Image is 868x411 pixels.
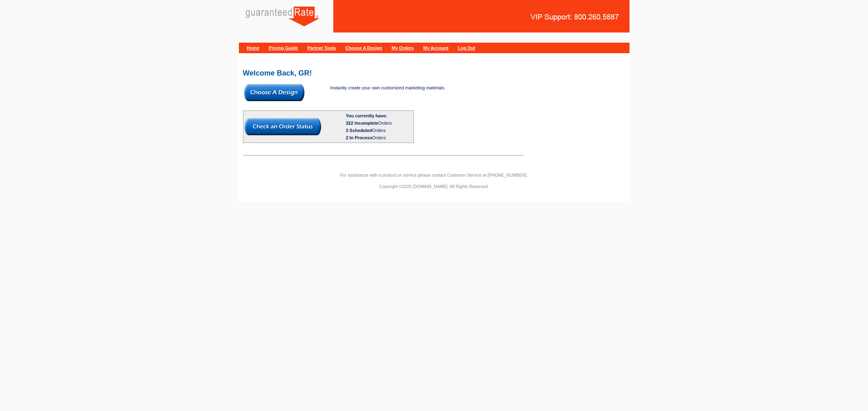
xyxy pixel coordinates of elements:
p: Copyright ©2025 [DOMAIN_NAME]. All Rights Reserved. [239,183,630,190]
img: button-choose-design.gif [244,84,304,101]
a: Choose A Design [345,45,382,50]
span: 3 Scheduled [346,128,372,133]
a: My Orders [391,45,413,50]
a: Pricing Guide [269,45,298,50]
a: Partner Tools [307,45,336,50]
h2: Welcome Back, GR! [243,69,625,77]
span: 322 Incomplete [346,121,378,125]
a: My Account [423,45,448,50]
span: Instantly create your own customized marketing materials. [330,85,446,90]
a: Home [247,45,260,50]
b: You currently have: [346,113,387,118]
div: Orders Orders Orders [346,119,412,141]
a: Log Out [458,45,475,50]
img: button-check-order-status.gif [245,118,321,135]
p: For assistance with a product or service please contact Customer Service at [PHONE_NUMBER]. [239,171,630,179]
span: 2 In Process [346,135,372,140]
